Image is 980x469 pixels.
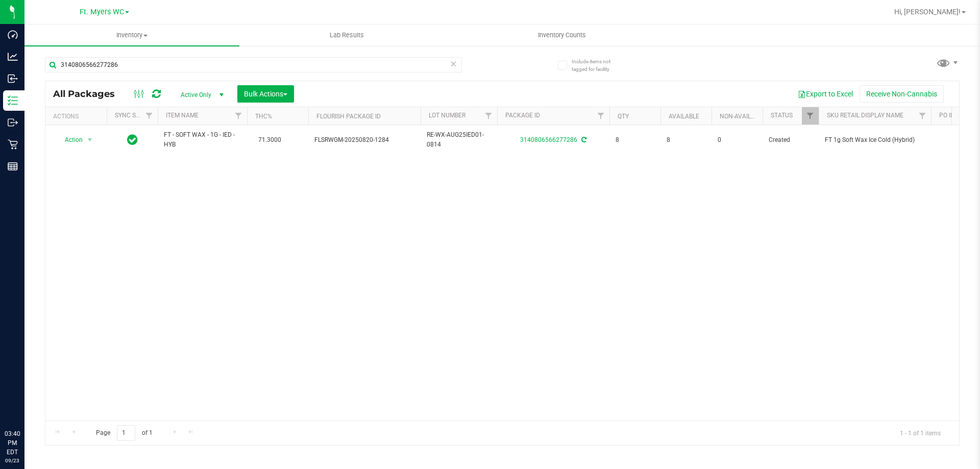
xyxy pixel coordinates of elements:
[141,107,158,125] a: Filter
[802,107,819,125] a: Filter
[860,85,944,103] button: Receive Non-Cannabis
[253,133,286,147] span: 71.3000
[8,95,18,106] inline-svg: Inventory
[87,425,161,441] span: Page of 1
[5,429,20,457] p: 03:40 PM EDT
[45,57,462,72] input: Search Package ID, Item Name, SKU, Lot or Part Number...
[427,130,491,150] span: RE-WX-AUG25IED01-0814
[618,113,629,120] a: Qty
[450,57,457,70] span: Clear
[117,425,135,441] input: 1
[572,58,623,73] span: Include items not tagged for facility
[616,135,654,145] span: 8
[115,112,154,119] a: Sync Status
[769,135,813,145] span: Created
[8,161,18,171] inline-svg: Reports
[939,112,954,119] a: PO ID
[520,136,577,143] a: 3140806566277286
[314,135,414,145] span: FLSRWGM-20250820-1284
[8,52,18,62] inline-svg: Analytics
[239,24,454,46] a: Lab Results
[894,8,961,16] span: Hi, [PERSON_NAME]!
[720,113,765,120] a: Non-Available
[669,113,699,120] a: Available
[914,107,931,125] a: Filter
[454,24,669,46] a: Inventory Counts
[316,113,381,120] a: Flourish Package ID
[825,135,925,145] span: FT 1g Soft Wax Ice Cold (Hybrid)
[237,85,294,103] button: Bulk Actions
[480,107,497,125] a: Filter
[316,31,378,40] span: Lab Results
[8,117,18,128] inline-svg: Outbound
[53,113,103,120] div: Actions
[892,425,949,440] span: 1 - 1 of 1 items
[593,107,609,125] a: Filter
[429,112,465,119] a: Lot Number
[524,31,600,40] span: Inventory Counts
[24,24,239,46] a: Inventory
[244,90,287,98] span: Bulk Actions
[8,30,18,40] inline-svg: Dashboard
[24,31,239,40] span: Inventory
[127,133,138,147] span: In Sync
[580,136,586,143] span: Sync from Compliance System
[667,135,705,145] span: 8
[827,112,903,119] a: Sku Retail Display Name
[230,107,247,125] a: Filter
[8,139,18,150] inline-svg: Retail
[718,135,756,145] span: 0
[80,8,124,16] span: Ft. Myers WC
[166,112,199,119] a: Item Name
[164,130,241,150] span: FT - SOFT WAX - 1G - IED - HYB
[10,387,41,418] iframe: Resource center
[8,73,18,84] inline-svg: Inbound
[5,457,20,464] p: 09/23
[505,112,540,119] a: Package ID
[791,85,860,103] button: Export to Excel
[56,133,83,147] span: Action
[771,112,793,119] a: Status
[255,113,272,120] a: THC%
[53,88,125,100] span: All Packages
[84,133,96,147] span: select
